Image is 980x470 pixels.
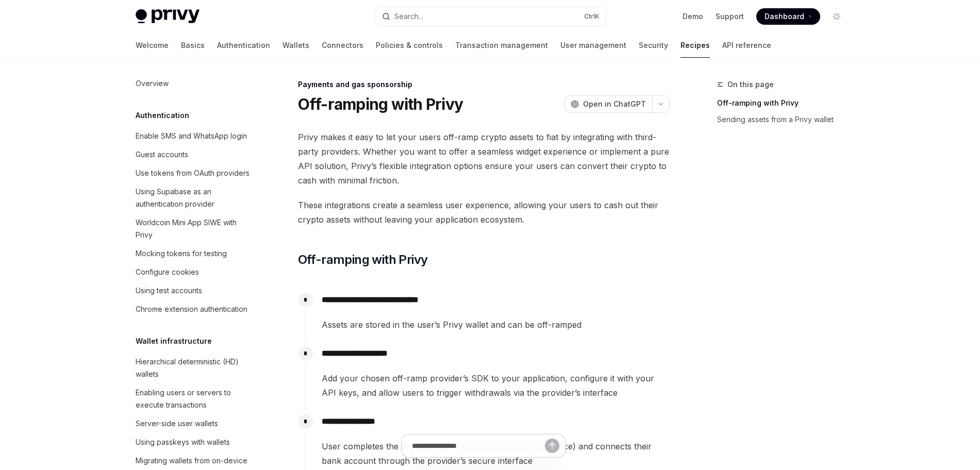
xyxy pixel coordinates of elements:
[322,371,669,400] span: Add your chosen off-ramp provider’s SDK to your application, configure it with your API keys, and...
[639,33,668,58] a: Security
[376,33,443,58] a: Policies & controls
[127,145,259,164] a: Guest accounts
[136,266,199,278] div: Configure cookies
[455,33,548,58] a: Transaction management
[298,130,670,188] span: Privy makes it easy to let your users off-ramp crypto assets to fiat by integrating with third-pa...
[127,74,259,93] a: Overview
[136,77,169,90] div: Overview
[127,164,259,182] a: Use tokens from OAuth providers
[283,33,309,58] a: Wallets
[727,78,774,91] span: On this page
[560,33,626,58] a: User management
[127,300,259,318] a: Chrome extension authentication
[136,130,247,142] div: Enable SMS and WhatsApp login
[765,11,804,22] span: Dashboard
[127,127,259,145] a: Enable SMS and WhatsApp login
[127,182,259,213] a: Using Supabase as an authentication provider
[217,33,270,58] a: Authentication
[136,436,230,448] div: Using passkeys with wallets
[136,284,202,297] div: Using test accounts
[127,383,259,414] a: Enabling users or servers to execute transactions
[127,213,259,244] a: Worldcoin Mini App SIWE with Privy
[545,439,559,453] button: Send message
[412,434,545,457] input: Ask a question...
[828,8,845,25] button: Toggle dark mode
[298,95,463,113] h1: Off-ramping with Privy
[127,352,259,383] a: Hierarchical deterministic (HD) wallets
[136,335,212,347] h5: Wallet infrastructure
[716,11,744,22] a: Support
[127,244,259,263] a: Mocking tokens for testing
[181,33,205,58] a: Basics
[127,281,259,300] a: Using test accounts
[136,33,169,58] a: Welcome
[584,12,600,21] span: Ctrl K
[136,216,253,241] div: Worldcoin Mini App SIWE with Privy
[136,387,253,411] div: Enabling users or servers to execute transactions
[136,303,247,315] div: Chrome extension authentication
[136,247,227,260] div: Mocking tokens for testing
[136,9,200,24] img: light logo
[722,33,771,58] a: API reference
[127,263,259,281] a: Configure cookies
[583,99,646,109] span: Open in ChatGPT
[136,148,188,161] div: Guest accounts
[756,8,820,25] a: Dashboard
[683,11,703,22] a: Demo
[375,7,606,26] button: Search...CtrlK
[717,95,853,111] a: Off-ramping with Privy
[127,414,259,433] a: Server-side user wallets
[127,433,259,451] a: Using passkeys with wallets
[298,79,670,90] div: Payments and gas sponsorship
[322,33,363,58] a: Connectors
[322,317,669,332] span: Assets are stored in the user’s Privy wallet and can be off-ramped
[298,251,428,268] span: Off-ramping with Privy
[136,167,250,179] div: Use tokens from OAuth providers
[136,356,253,380] div: Hierarchical deterministic (HD) wallets
[394,10,423,23] div: Search...
[717,111,853,128] a: Sending assets from a Privy wallet
[680,33,710,58] a: Recipes
[298,198,670,227] span: These integrations create a seamless user experience, allowing your users to cash out their crypt...
[136,417,218,430] div: Server-side user wallets
[136,109,189,122] h5: Authentication
[136,186,253,210] div: Using Supabase as an authentication provider
[564,95,652,113] button: Open in ChatGPT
